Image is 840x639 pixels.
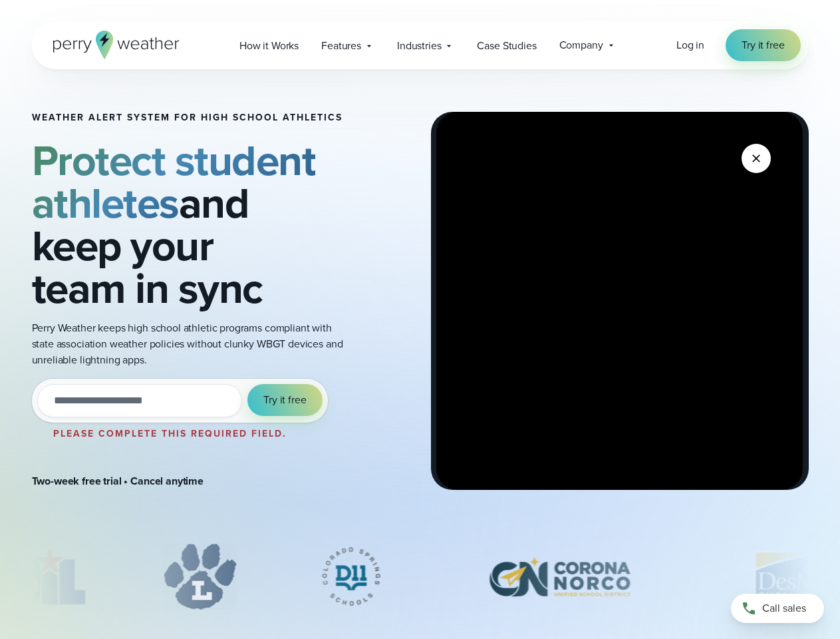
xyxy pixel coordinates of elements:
span: Features [321,38,361,54]
div: 2 of 12 [163,543,237,610]
span: Call sales [762,600,806,616]
a: Log in [676,37,704,53]
span: Try it free [263,392,306,408]
strong: Protect student athletes [32,129,316,234]
h2: and keep your team in sync [32,139,343,310]
a: Call sales [731,594,824,623]
a: How it Works [228,32,310,59]
div: 4 of 12 [465,543,654,610]
div: slideshow [32,543,809,616]
img: Colorado-Springs-School-District.svg [301,543,401,610]
span: Try it free [742,37,784,53]
span: Case Studies [477,38,536,54]
strong: Two-week free trial • Cancel anytime [32,473,204,489]
a: Case Studies [466,32,547,59]
label: Please complete this required field. [53,427,287,441]
button: Close Video [742,144,771,173]
img: Corona-Norco-Unified-School-District.svg [465,543,654,610]
h1: Weather Alert System for High School Athletics [32,112,343,123]
a: Try it free [726,29,800,61]
p: Perry Weather keeps high school athletic programs compliant with state association weather polici... [32,320,343,368]
span: Company [559,37,603,53]
span: How it Works [239,38,299,54]
button: Try it free [247,384,322,416]
span: Industries [397,38,441,54]
div: 3 of 12 [301,543,401,610]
